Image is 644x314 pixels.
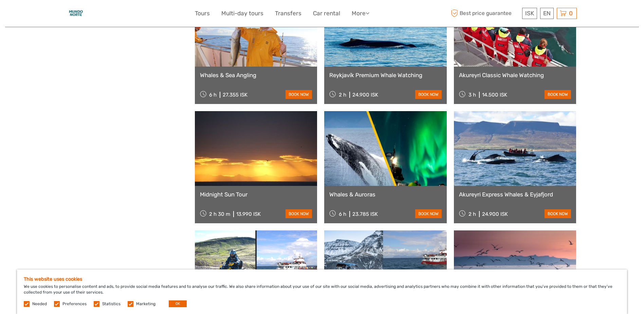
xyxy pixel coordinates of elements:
[136,301,155,307] label: Marketing
[329,191,442,198] a: Whales & Auroras
[415,209,442,218] a: book now
[209,211,230,217] span: 2 h 30 m
[24,276,620,282] h5: This website uses cookies
[62,301,87,307] label: Preferences
[78,11,86,19] button: Open LiveChat chat widget
[459,72,571,78] a: Akureyri Classic Whale Watching
[200,191,312,198] a: Midnight Sun Tour
[286,209,312,218] a: book now
[339,92,346,98] span: 2 h
[540,8,554,19] div: EN
[352,211,378,217] div: 23.785 ISK
[200,72,312,78] a: Whales & Sea Angling
[10,12,77,17] p: We're away right now. Please check back later!
[209,92,217,98] span: 6 h
[482,92,507,98] div: 14.500 ISK
[68,5,84,22] img: 2256-32daada7-f3b2-4e9b-853a-ba67a26b8b24_logo_small.jpg
[286,90,312,99] a: book now
[329,72,442,78] a: Reykjavík Premium Whale Watching
[468,92,476,98] span: 3 h
[339,211,346,217] span: 6 h
[468,211,476,217] span: 2 h
[545,209,571,218] a: book now
[169,300,187,307] button: OK
[221,8,263,18] a: Multi-day tours
[449,8,520,19] span: Best price guarantee
[195,8,210,18] a: Tours
[352,8,369,18] a: More
[102,301,121,307] label: Statistics
[352,92,378,98] div: 24.900 ISK
[275,8,301,18] a: Transfers
[545,90,571,99] a: book now
[236,211,261,217] div: 13.990 ISK
[415,90,442,99] a: book now
[568,10,574,17] span: 0
[223,92,247,98] div: 27.355 ISK
[313,8,340,18] a: Car rental
[482,211,508,217] div: 24.900 ISK
[17,269,627,314] div: We use cookies to personalise content and ads, to provide social media features and to analyse ou...
[32,301,47,307] label: Needed
[525,10,534,17] span: ISK
[459,191,571,198] a: Akureyri Express Whales & Eyjafjord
